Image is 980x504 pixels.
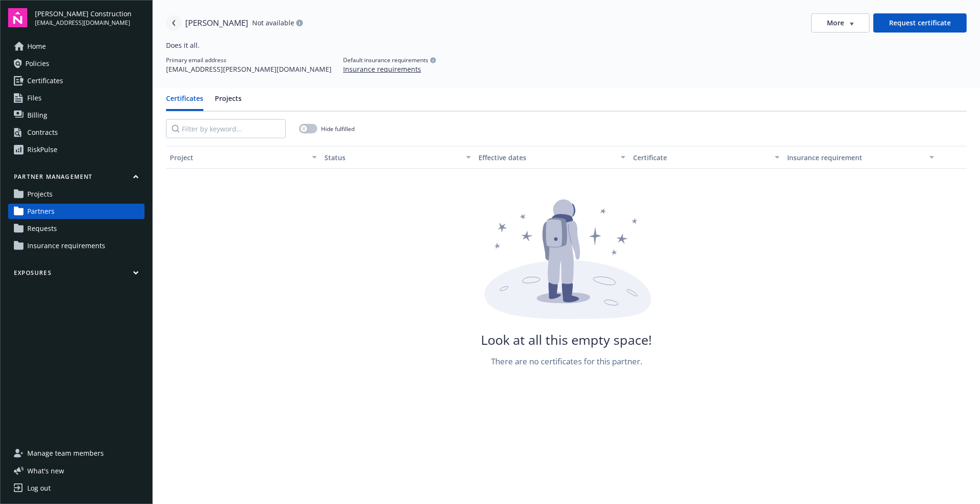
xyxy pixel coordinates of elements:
[215,93,242,111] button: Projects
[8,56,145,71] a: Policies
[491,356,642,367] div: There are no certificates for this partner.
[27,221,57,236] span: Requests
[27,186,53,202] span: Projects
[166,119,286,138] input: Filter by keyword...
[8,8,27,27] img: navigator-logo.svg
[166,146,321,169] button: Project
[8,204,145,219] a: Partners
[787,153,924,163] div: Insurance requirement
[27,125,58,140] div: Contracts
[27,90,42,106] span: Files
[166,93,203,111] button: Certificates
[166,40,595,50] div: Does it all.
[8,39,145,54] a: Home
[8,125,145,140] a: Contracts
[27,466,64,476] span: What ' s new
[252,20,303,26] div: Not available
[27,204,55,219] span: Partners
[8,269,145,281] button: Exposures
[35,9,132,19] span: [PERSON_NAME] Construction
[185,17,248,29] div: [PERSON_NAME]
[873,13,967,33] button: Request certificate
[8,238,145,253] a: Insurance requirements
[343,56,436,64] div: Default insurance requirements
[8,466,79,476] button: What's new
[8,90,145,106] a: Files
[27,39,46,54] span: Home
[8,173,145,185] button: Partner management
[27,446,104,461] span: Manage team members
[343,64,421,74] button: Insurance requirements
[25,56,49,71] span: Policies
[35,19,132,27] span: [EMAIL_ADDRESS][DOMAIN_NAME]
[324,153,461,163] div: Status
[27,73,63,88] span: Certificates
[166,64,332,74] div: [EMAIL_ADDRESS][PERSON_NAME][DOMAIN_NAME]
[8,142,145,157] a: RiskPulse
[8,446,145,461] a: Manage team members
[27,142,57,157] div: RiskPulse
[35,8,145,27] button: [PERSON_NAME] Construction[EMAIL_ADDRESS][DOMAIN_NAME]
[27,238,105,253] span: Insurance requirements
[481,334,652,346] div: Look at all this empty space!
[783,146,938,169] button: Insurance requirement
[166,15,181,31] a: Navigate back
[8,186,145,202] a: Projects
[8,108,145,123] a: Billing
[27,108,47,123] span: Billing
[321,146,475,169] button: Status
[321,125,355,133] span: Hide fulfilled
[633,153,769,163] div: Certificate
[811,13,869,33] button: More
[479,153,615,163] div: Effective dates
[166,56,332,64] div: Primary email address
[8,73,145,88] a: Certificates
[827,18,844,28] span: More
[27,481,51,496] div: Log out
[475,146,629,169] button: Effective dates
[629,146,784,169] button: Certificate
[170,153,306,163] div: Project
[8,221,145,236] a: Requests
